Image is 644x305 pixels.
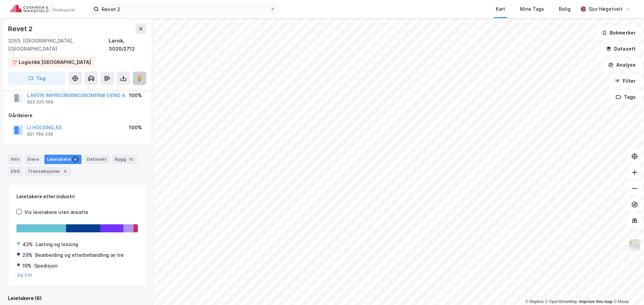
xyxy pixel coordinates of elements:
[72,156,79,163] div: 6
[610,90,641,104] button: Tags
[34,262,57,270] div: Spedisjon
[22,251,33,259] div: 29%
[8,155,22,164] div: Info
[62,168,68,175] div: 4
[600,42,641,56] button: Datasett
[35,251,124,259] div: Bearbeiding og etterbehandling av tre
[22,262,32,270] div: 19%
[589,5,623,13] div: Sjur Høgetveit
[19,58,91,66] div: Logistikk [GEOGRAPHIC_DATA]
[8,23,34,34] div: Revet 2
[36,240,78,248] div: Lasting og lossing
[112,155,137,164] div: Bygg
[8,37,109,53] div: 3263, [GEOGRAPHIC_DATA], [GEOGRAPHIC_DATA]
[628,238,641,251] img: Z
[602,58,641,72] button: Analyse
[127,156,135,163] div: 10
[25,155,42,164] div: Eiere
[559,5,571,13] div: Bolig
[22,240,33,248] div: 43%
[610,273,644,305] div: Kontrollprogram for chat
[8,294,146,302] div: Leietakere (6)
[84,155,109,164] div: Datasett
[24,208,88,216] div: Vis leietakere uten ansatte
[8,72,66,85] button: Tag
[8,111,146,120] div: Gårdeiere
[16,193,138,201] div: Leietakere etter industri
[11,4,74,14] img: cushman-wakefield-realkapital-logo.202ea83816669bd177139c58696a8fa1.svg
[596,26,641,40] button: Bokmerker
[99,4,270,14] input: Søk på adresse, matrikkel, gårdeiere, leietakere eller personer
[17,273,32,278] button: Og 2 til
[610,273,644,305] iframe: Chat Widget
[545,299,578,304] a: OpenStreetMap
[129,124,142,132] div: 100%
[496,5,505,13] div: Kart
[525,299,544,304] a: Mapbox
[609,74,641,88] button: Filter
[8,167,22,176] div: ESG
[44,155,82,164] div: Leietakere
[27,132,53,137] div: 921 784 236
[520,5,544,13] div: Mine Tags
[25,167,71,176] div: Transaksjoner
[579,299,612,304] a: Improve this map
[109,37,146,53] div: Larvik, 3020/2712
[27,99,53,105] div: 923 525 599
[129,91,142,99] div: 100%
